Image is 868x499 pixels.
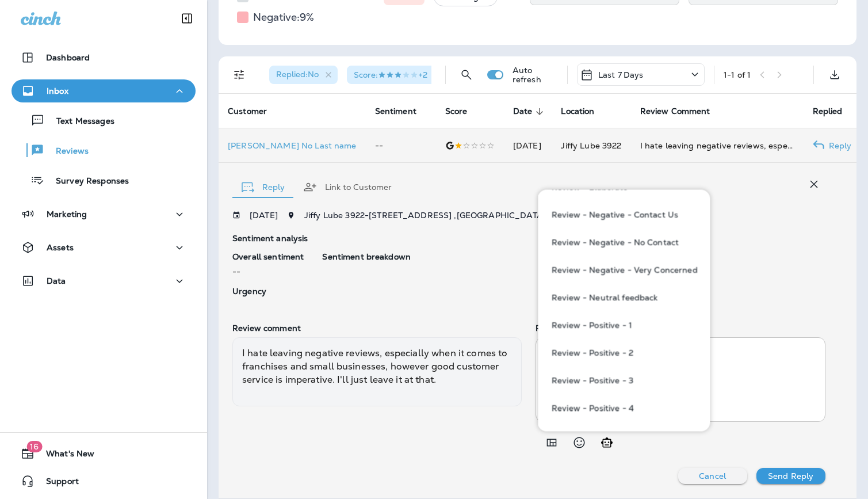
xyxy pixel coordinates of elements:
[294,166,401,208] button: Link to Customer
[232,234,825,243] p: Sentiment analysis
[232,166,294,208] button: Reply
[250,211,278,220] p: [DATE]
[640,140,794,151] div: I hate leaving negative reviews, especially when it comes to franchises and small businesses, how...
[12,108,196,132] button: Text Messages
[699,471,726,481] p: Cancel
[269,66,338,84] div: Replied:No
[347,66,446,84] div: Score:3 Stars+2
[513,106,533,116] span: Date
[35,477,79,490] span: Support
[171,7,203,30] button: Collapse Sidebar
[768,471,813,481] p: Send Reply
[45,116,114,127] p: Text Messages
[366,128,436,163] td: --
[232,287,304,296] p: Urgency
[640,106,710,116] span: Review Comment
[12,269,196,292] button: Data
[228,106,267,116] span: Customer
[455,63,478,86] button: Search Reviews
[513,106,548,117] span: Date
[823,63,846,86] button: Export as CSV
[12,470,196,493] button: Support
[232,252,304,277] div: --
[232,337,522,406] div: I hate leaving negative reviews, especially when it comes to franchises and small businesses, how...
[536,323,825,333] p: Response
[354,70,427,80] span: Score : +2
[228,63,251,86] button: Filters
[640,106,725,117] span: Review Comment
[26,441,42,452] span: 16
[253,8,314,26] h5: Negative: 9 %
[47,243,74,252] p: Assets
[232,323,522,333] p: Review comment
[724,70,751,79] div: 1 - 1 of 1
[547,395,701,422] button: Review - Positive - 4
[35,449,94,463] span: What's New
[228,106,282,117] span: Customer
[322,252,825,261] p: Sentiment breakdown
[228,141,357,150] div: Click to view Customer Drawer
[547,174,701,201] button: Review - Elaborate
[47,209,87,219] p: Marketing
[598,70,644,79] p: Last 7 Days
[561,106,594,116] span: Location
[44,176,129,187] p: Survey Responses
[47,86,68,96] p: Inbox
[12,138,196,162] button: Reviews
[824,141,852,150] p: Reply
[12,203,196,226] button: Marketing
[513,66,558,84] p: Auto refresh
[228,141,357,150] p: [PERSON_NAME] No Last name
[547,229,701,257] button: Review - Negative - No Contact
[44,146,89,157] p: Reviews
[547,312,701,340] button: Review - Positive - 1
[12,46,196,69] button: Dashboard
[547,340,701,367] button: Review - Positive - 2
[756,468,825,484] button: Send Reply
[46,53,90,62] p: Dashboard
[445,106,483,117] span: Score
[561,140,621,151] span: Jiffy Lube 3922
[547,201,701,229] button: Review - Negative - Contact Us
[595,431,618,454] button: Generate AI response
[12,168,196,192] button: Survey Responses
[568,431,591,454] button: Select an emoji
[12,79,196,102] button: Inbox
[547,367,701,395] button: Review - Positive - 3
[547,257,701,284] button: Review - Negative - Very Concerned
[678,468,747,484] button: Cancel
[304,210,587,220] span: Jiffy Lube 3922 - [STREET_ADDRESS] , [GEOGRAPHIC_DATA] , CO 80219
[547,284,701,312] button: Review - Neutral feedback
[375,106,416,116] span: Sentiment
[813,106,858,117] span: Replied
[540,431,563,454] button: Add in a premade template
[813,106,843,116] span: Replied
[47,276,66,285] p: Data
[12,236,196,259] button: Assets
[12,442,196,465] button: 16What's New
[276,69,319,79] span: Replied : No
[232,252,304,261] p: Overall sentiment
[504,128,552,163] td: [DATE]
[375,106,431,117] span: Sentiment
[561,106,609,117] span: Location
[445,106,468,116] span: Score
